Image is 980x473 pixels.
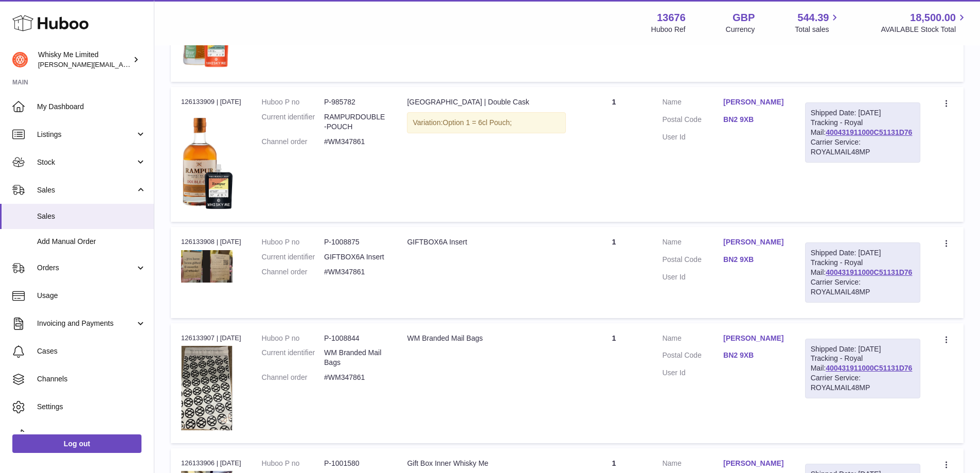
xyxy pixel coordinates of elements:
[651,25,686,34] div: Huboo Ref
[37,212,146,221] span: Sales
[324,348,386,367] dd: WM Branded Mail Bags
[723,255,785,265] a: BN2 9XB
[262,348,324,367] dt: Current identifier
[37,374,146,384] span: Channels
[723,459,785,468] a: [PERSON_NAME]
[805,242,920,302] div: Tracking - Royal Mail:
[723,115,785,125] a: BN2 9XB
[576,227,652,318] td: 1
[662,334,723,346] dt: Name
[324,237,386,247] dd: P-1008875
[38,50,131,69] div: Whisky Me Limited
[37,263,135,273] span: Orders
[262,334,324,343] dt: Huboo P no
[181,97,241,107] div: 126133909 | [DATE]
[262,252,324,262] dt: Current identifier
[324,112,386,132] dd: RAMPURDOUBLE-POUCH
[37,130,135,139] span: Listings
[37,102,146,112] span: My Dashboard
[407,334,565,343] div: WM Branded Mail Bags
[407,112,565,133] div: Variation:
[826,364,912,372] a: 400431911000C51131D76
[662,351,723,363] dt: Postal Code
[324,373,386,382] dd: #WM347861
[723,97,785,107] a: [PERSON_NAME]
[37,346,146,356] span: Cases
[662,132,723,142] dt: User Id
[811,277,915,297] div: Carrier Service: ROYALMAIL48MP
[37,430,146,440] span: Returns
[37,185,135,195] span: Sales
[811,137,915,157] div: Carrier Service: ROYALMAIL48MP
[37,157,135,167] span: Stock
[662,368,723,378] dt: User Id
[37,319,135,328] span: Invoicing and Payments
[881,11,968,34] a: 18,500.00 AVAILABLE Stock Total
[811,108,915,118] div: Shipped Date: [DATE]
[262,373,324,382] dt: Channel order
[407,97,565,107] div: [GEOGRAPHIC_DATA] | Double Cask
[407,237,565,247] div: GIFTBOX6A Insert
[726,25,755,34] div: Currency
[262,267,324,277] dt: Channel order
[910,11,956,25] span: 18,500.00
[324,137,386,147] dd: #WM347861
[38,60,206,68] span: [PERSON_NAME][EMAIL_ADDRESS][DOMAIN_NAME]
[12,434,141,453] a: Log out
[37,402,146,412] span: Settings
[881,25,968,34] span: AVAILABLE Stock Total
[407,459,565,468] div: Gift Box Inner Whisky Me
[324,334,386,343] dd: P-1008844
[662,115,723,127] dt: Postal Code
[805,102,920,162] div: Tracking - Royal Mail:
[262,137,324,147] dt: Channel order
[733,11,755,25] strong: GBP
[662,459,723,471] dt: Name
[662,97,723,110] dt: Name
[576,87,652,222] td: 1
[811,248,915,258] div: Shipped Date: [DATE]
[324,459,386,468] dd: P-1001580
[657,11,686,25] strong: 13676
[262,112,324,132] dt: Current identifier
[723,351,785,360] a: BN2 9XB
[181,237,241,247] div: 126133908 | [DATE]
[12,52,28,67] img: frances@whiskyshop.com
[826,268,912,276] a: 400431911000C51131D76
[37,237,146,247] span: Add Manual Order
[262,97,324,107] dt: Huboo P no
[443,118,512,127] span: Option 1 = 6cl Pouch;
[324,97,386,107] dd: P-985782
[795,25,841,34] span: Total sales
[324,267,386,277] dd: #WM347861
[662,237,723,250] dt: Name
[805,339,920,398] div: Tracking - Royal Mail:
[262,459,324,468] dt: Huboo P no
[662,272,723,282] dt: User Id
[181,459,241,468] div: 126133906 | [DATE]
[797,11,829,25] span: 544.39
[826,128,912,136] a: 400431911000C51131D76
[37,291,146,301] span: Usage
[662,255,723,267] dt: Postal Code
[181,334,241,343] div: 126133907 | [DATE]
[811,373,915,393] div: Carrier Service: ROYALMAIL48MP
[795,11,841,34] a: 544.39 Total sales
[181,110,233,209] img: Packcutout_9579b6af-601e-4b95-8b0e-962130167b11.png
[576,323,652,443] td: 1
[324,252,386,262] dd: GIFTBOX6A Insert
[723,334,785,343] a: [PERSON_NAME]
[181,250,233,283] img: 136761725538791.png
[181,346,233,430] img: 1725358317.png
[262,237,324,247] dt: Huboo P no
[811,344,915,354] div: Shipped Date: [DATE]
[723,237,785,247] a: [PERSON_NAME]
